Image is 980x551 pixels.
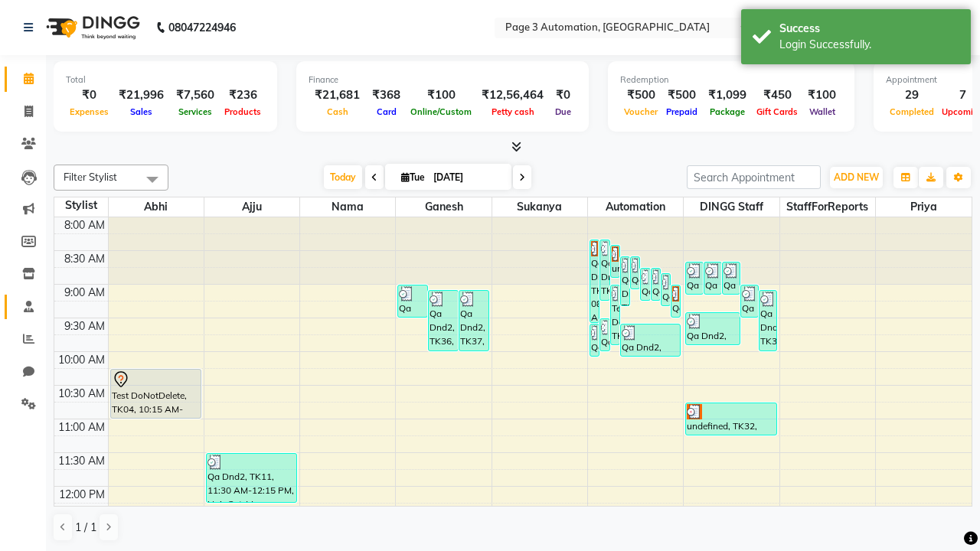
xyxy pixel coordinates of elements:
div: ₹21,681 [309,86,366,104]
div: 10:00 AM [55,352,108,368]
div: Login Successfully. [779,37,959,53]
span: Cash [323,106,352,117]
div: ₹100 [802,86,842,104]
span: Services [175,106,216,117]
span: DINGG Staff [684,197,779,217]
div: Qa Dnd2, TK24, 08:20 AM-09:15 AM, Special Hair Wash- Men [600,240,609,300]
div: Qa Dnd2, TK30, 09:00 AM-09:30 AM, Hair cut Below 12 years (Boy) [741,285,758,317]
div: Qa Dnd2, TK29, 09:00 AM-09:30 AM, Hair cut Below 12 years (Boy) [398,285,427,317]
div: Qa Dnd2, TK35, 09:30 AM-10:00 AM, Hair Cut By Expert-Men [600,319,609,350]
span: Filter Stylist [64,171,117,183]
span: Online/Custom [407,106,475,117]
div: Qa Dnd2, TK25, 08:45 AM-09:15 AM, Hair Cut By Expert-Men [641,269,649,300]
div: ₹500 [620,86,661,104]
span: Package [706,106,749,117]
button: ADD NEW [830,167,883,188]
span: Sukanya [492,197,587,217]
span: Automation [588,197,683,217]
div: Qa Dnd2, TK26, 08:45 AM-09:15 AM, Hair Cut By Expert-Men [652,269,660,300]
div: Qa Dnd2, TK36, 09:05 AM-10:00 AM, Special Hair Wash- Men [429,291,458,350]
div: ₹100 [407,86,475,104]
span: ADD NEW [834,171,879,183]
div: ₹21,996 [113,86,170,104]
div: ₹236 [220,86,265,104]
div: Qa Dnd2, TK39, 09:35 AM-10:05 AM, Hair cut Below 12 years (Boy) [590,324,599,356]
div: Qa Dnd2, TK37, 09:05 AM-10:00 AM, Special Hair Wash- Men [459,291,488,350]
b: 08047224946 [168,6,236,49]
div: 9:00 AM [61,285,108,301]
div: 10:30 AM [55,386,108,402]
div: 11:30 AM [55,453,108,469]
span: Products [220,106,265,117]
span: StaffForReports [780,197,875,217]
div: Qa Dnd2, TK31, 09:00 AM-09:30 AM, Hair cut Below 12 years (Boy) [671,285,680,317]
span: Nama [300,197,395,217]
span: Priya [876,197,972,217]
span: Due [551,106,575,117]
div: ₹368 [366,86,407,104]
div: ₹450 [753,86,802,104]
div: ₹0 [550,86,577,104]
div: Qa Dnd2, TK28, 08:35 AM-09:20 AM, Hair Cut-Men [621,257,629,305]
span: Sales [126,106,156,117]
div: ₹7,560 [170,86,220,104]
span: Today [324,165,362,189]
div: Qa Dnd2, TK27, 08:50 AM-09:20 AM, Hair Cut By Expert-Men [661,274,670,305]
input: Search Appointment [687,165,821,189]
span: Gift Cards [753,106,802,117]
div: 9:30 AM [61,318,108,334]
div: Qa Dnd2, TK38, 09:05 AM-10:00 AM, Special Hair Wash- Men [759,291,776,350]
div: Test DoNotDelete, TK33, 09:00 AM-09:55 AM, Special Hair Wash- Men [611,285,619,344]
span: Prepaid [662,106,701,117]
div: 8:30 AM [61,251,108,267]
div: Redemption [620,73,842,86]
span: Petty cash [488,106,538,117]
div: Qa Dnd2, TK20, 08:35 AM-09:05 AM, Hair cut Below 12 years (Boy) [631,257,639,289]
span: Voucher [620,106,661,117]
div: ₹1,099 [702,86,753,104]
input: 2025-09-02 [429,166,505,189]
div: ₹500 [661,86,702,104]
div: undefined, TK32, 10:45 AM-11:15 AM, Hair Cut-Men [686,403,776,435]
span: Tue [397,171,429,183]
div: 8:00 AM [61,217,108,233]
span: Expenses [66,106,113,117]
span: Abhi [109,197,204,217]
span: Ajju [204,197,299,217]
div: Qa Dnd2, TK22, 08:40 AM-09:10 AM, Hair Cut By Expert-Men [704,262,721,294]
div: Qa Dnd2, TK34, 09:25 AM-09:55 AM, Hair cut Below 12 years (Boy) [686,313,740,344]
img: logo [39,6,144,49]
div: Success [779,21,959,37]
span: Completed [886,106,938,117]
div: undefined, TK18, 08:25 AM-08:55 AM, Hair cut Below 12 years (Boy) [611,246,619,277]
span: 1 / 1 [75,520,96,536]
div: Stylist [54,197,108,214]
div: Qa Dnd2, TK11, 11:30 AM-12:15 PM, Hair Cut-Men [207,454,296,502]
div: Total [66,73,265,86]
div: Qa Dnd2, TK19, 08:20 AM-09:35 AM, Hair Cut By Expert-Men,Hair Cut-Men [590,240,599,322]
div: Qa Dnd2, TK23, 08:40 AM-09:10 AM, Hair cut Below 12 years (Boy) [723,262,740,294]
div: 11:00 AM [55,419,108,435]
div: ₹0 [66,86,113,104]
div: Test DoNotDelete, TK04, 10:15 AM-11:00 AM, Hair Cut-Men [111,370,201,418]
div: Qa Dnd2, TK40, 09:35 AM-10:05 AM, Hair cut Below 12 years (Boy) [621,324,681,356]
div: ₹12,56,464 [475,86,550,104]
div: 29 [886,86,938,104]
div: 12:00 PM [56,487,108,503]
span: Wallet [805,106,839,117]
span: Card [373,106,400,117]
div: Finance [309,73,577,86]
span: Ganesh [396,197,491,217]
div: Qa Dnd2, TK21, 08:40 AM-09:10 AM, Hair Cut By Expert-Men [686,262,703,294]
